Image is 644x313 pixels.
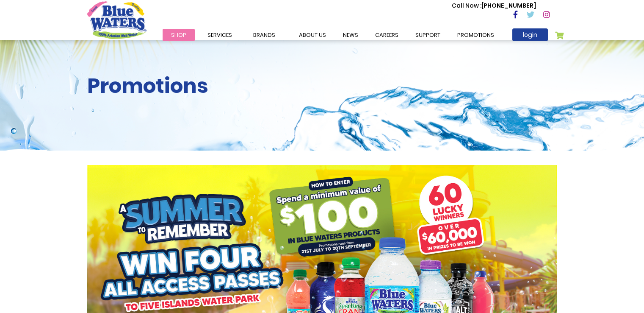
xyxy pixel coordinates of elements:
a: support [407,29,449,41]
h2: Promotions [87,74,557,98]
a: Promotions [449,29,503,41]
span: Brands [253,31,275,39]
a: store logo [87,1,146,39]
span: Shop [171,31,186,39]
a: login [512,28,548,41]
a: News [334,29,367,41]
a: careers [367,29,407,41]
p: [PHONE_NUMBER] [452,1,536,10]
a: about us [290,29,334,41]
span: Call Now : [452,1,481,10]
span: Services [207,31,232,39]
